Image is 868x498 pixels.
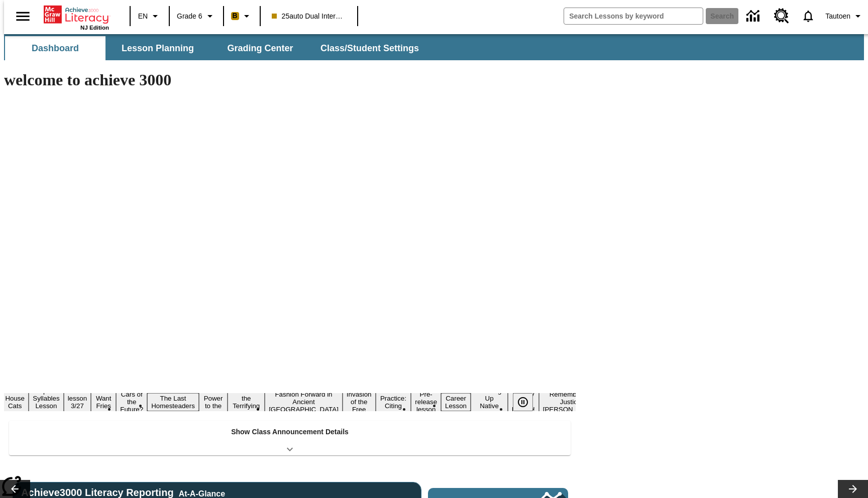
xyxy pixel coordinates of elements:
div: Home [44,4,109,31]
button: Profile/Settings [821,7,868,25]
h1: welcome to achieve 3000 [4,71,576,89]
button: Slide 6 Do You Want Fries With That? [91,378,116,426]
button: Dashboard [5,36,105,60]
button: Slide 8 The Last Homesteaders [147,393,199,411]
button: Slide 3 Where Do House Cats Come From? [1,378,29,426]
button: Slide 4 Open Syllables Lesson 3 [29,386,63,419]
button: Slide 14 Pre-release lesson [411,389,441,415]
a: Data Center [740,3,768,30]
button: Slide 7 Cars of the Future? [116,389,147,415]
button: Slide 9 Solar Power to the People [199,386,228,419]
button: Language: EN, Select a language [134,7,166,25]
button: Lesson carousel, Next [838,480,868,498]
div: SubNavbar [4,34,864,60]
span: Grade 6 [177,11,202,22]
input: search field [564,8,703,24]
span: 25auto Dual International [272,11,346,22]
button: Slide 13 Mixed Practice: Citing Evidence [376,386,411,419]
button: Slide 5 Test lesson 3/27 en [64,386,91,419]
a: Resource Center, Will open in new tab [768,3,795,30]
span: Tautoen [825,11,850,22]
button: Pause [513,393,533,411]
button: Slide 10 Attack of the Terrifying Tomatoes [228,386,265,419]
a: Notifications [795,3,821,29]
div: Pause [513,393,543,411]
button: Slide 18 Remembering Justice O'Connor [539,389,602,415]
span: EN [138,11,148,22]
button: Slide 12 The Invasion of the Free CD [343,382,376,422]
button: Slide 11 Fashion Forward in Ancient Rome [265,389,343,415]
button: Lesson Planning [107,36,208,60]
div: SubNavbar [4,36,428,60]
button: Slide 15 Career Lesson [441,393,471,411]
span: NJ Edition [80,25,109,31]
div: Show Class Announcement Details [9,421,571,455]
a: Home [44,5,109,25]
button: Slide 17 Hooray for Constitution Day! [508,389,539,415]
button: Class/Student Settings [312,36,427,60]
button: Open side menu [8,2,38,31]
button: Slide 16 Cooking Up Native Traditions [471,386,508,419]
p: Show Class Announcement Details [231,427,349,437]
button: Boost Class color is peach. Change class color [227,7,257,25]
span: B [233,10,238,22]
button: Grading Center [210,36,310,60]
button: Grade: Grade 6, Select a grade [173,7,220,25]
